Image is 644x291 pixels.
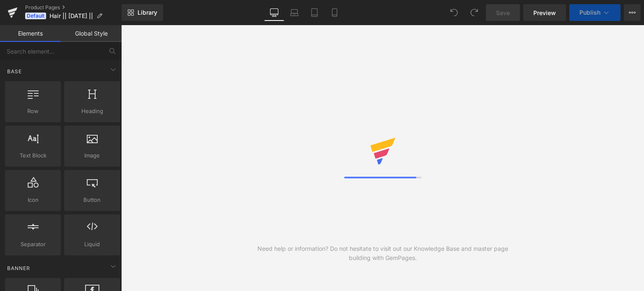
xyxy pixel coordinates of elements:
span: Default [25,13,46,19]
span: Heading [67,107,117,116]
a: Tablet [304,4,325,21]
span: Library [138,9,157,16]
a: Product Pages [25,4,122,11]
span: Icon [8,196,58,204]
span: Publish [579,9,600,16]
a: Desktop [264,4,284,21]
a: New Library [122,4,163,21]
span: Text Block [8,151,58,160]
span: Base [6,67,23,75]
span: Row [8,107,58,116]
span: Save [496,8,510,17]
button: Redo [466,4,483,21]
span: Hair || [DATE] || [49,13,93,19]
button: Undo [446,4,462,21]
a: Laptop [284,4,304,21]
a: Global Style [61,25,122,42]
span: Image [67,151,117,160]
span: Preview [533,8,556,17]
span: Banner [6,264,31,272]
div: Need help or information? Do not hesitate to visit out our Knowledge Base and master page buildin... [252,244,514,263]
a: Mobile [325,4,345,21]
span: Button [67,196,117,204]
button: Publish [569,4,621,21]
button: More [624,4,641,21]
span: Liquid [67,240,117,249]
a: Preview [523,4,566,21]
span: Separator [8,240,58,249]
